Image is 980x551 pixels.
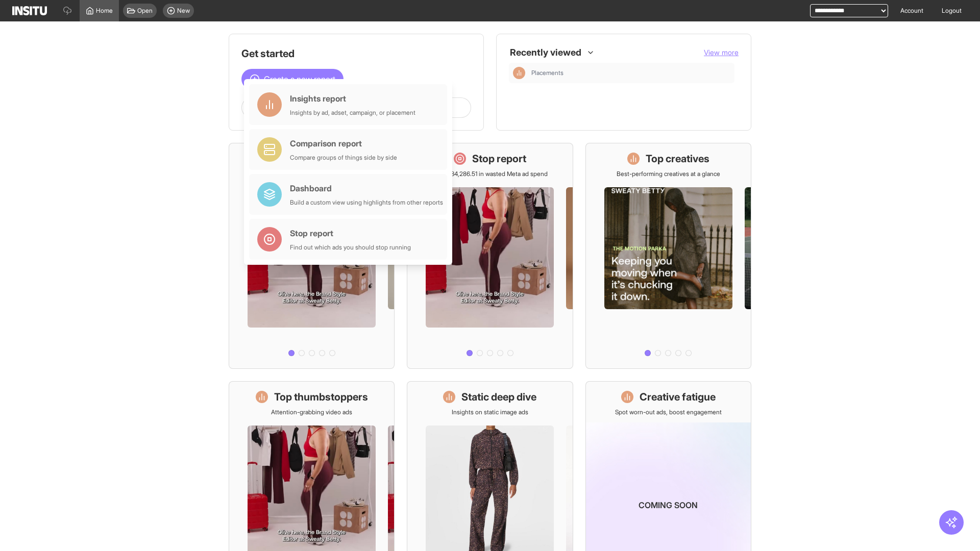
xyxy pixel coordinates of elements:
span: New [177,7,190,15]
h1: Stop report [472,152,526,166]
a: Top creativesBest-performing creatives at a glance [585,143,751,369]
div: Comparison report [290,137,397,149]
div: Find out which ads you should stop running [290,243,411,252]
span: Placements [531,69,563,77]
a: Stop reportSave £34,286.51 in wasted Meta ad spend [407,143,573,369]
button: View more [704,47,739,58]
div: Compare groups of things side by side [290,154,397,162]
div: Dashboard [290,182,443,194]
p: Attention-grabbing video ads [271,408,352,416]
span: Home [96,7,113,15]
p: Insights on static image ads [452,408,528,416]
div: Build a custom view using highlights from other reports [290,198,443,207]
h1: Top thumbstoppers [274,390,368,404]
div: Stop report [290,227,411,239]
h1: Top creatives [646,152,709,166]
div: Insights report [290,92,415,105]
img: Logo [12,6,47,15]
span: View more [704,48,739,57]
p: Save £34,286.51 in wasted Meta ad spend [432,170,548,178]
p: Best-performing creatives at a glance [617,170,720,178]
a: What's live nowSee all active ads instantly [229,143,395,369]
button: Create a new report [241,69,344,89]
span: Open [137,7,153,15]
span: Placements [531,69,730,77]
div: Insights [513,67,525,79]
h1: Get started [241,46,471,61]
span: Create a new report [264,73,335,85]
h1: Static deep dive [461,390,536,404]
div: Insights by ad, adset, campaign, or placement [290,109,415,117]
